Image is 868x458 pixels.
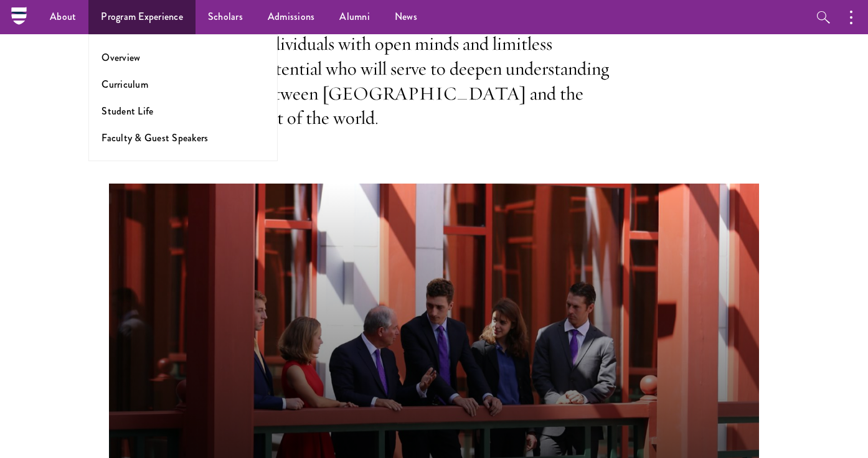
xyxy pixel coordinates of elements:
[101,104,153,118] a: Student Life
[101,131,208,145] a: Faculty & Guest Speakers
[101,50,140,65] a: Overview
[101,77,148,91] a: Curriculum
